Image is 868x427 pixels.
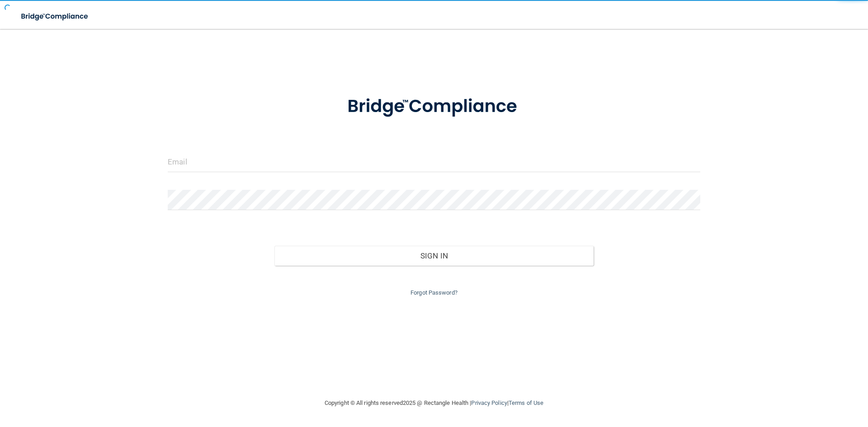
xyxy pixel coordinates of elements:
a: Forgot Password? [410,289,458,296]
img: bridge_compliance_login_screen.278c3ca4.svg [329,83,539,130]
a: Privacy Policy [471,399,507,406]
button: Sign In [274,246,594,266]
img: bridge_compliance_login_screen.278c3ca4.svg [14,7,97,26]
div: Copyright © All rights reserved 2025 @ Rectangle Health | | [269,389,599,418]
input: Email [168,152,700,172]
a: Terms of Use [509,399,543,406]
